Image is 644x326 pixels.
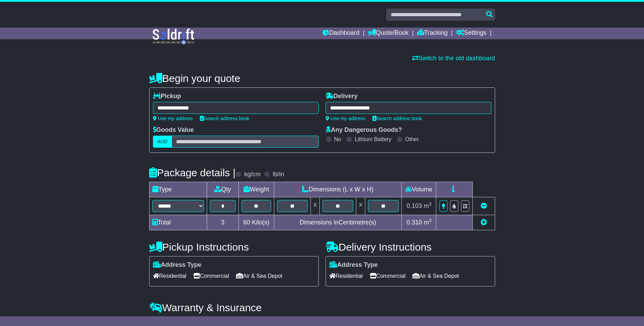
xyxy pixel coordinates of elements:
label: Goods Value [153,126,194,134]
td: Dimensions in Centimetre(s) [274,215,402,230]
td: 3 [207,215,239,230]
label: Pickup [153,93,181,100]
h4: Pickup Instructions [149,241,319,253]
span: 0.310 [407,219,422,226]
td: x [356,197,365,215]
a: Use my address [153,116,193,121]
td: Volume [402,182,436,197]
label: Any Dangerous Goods? [326,126,402,134]
td: Weight [239,182,274,197]
span: Air & Sea Depot [412,271,459,281]
label: Lithium Battery [355,136,391,143]
h4: Delivery Instructions [326,241,495,253]
sup: 3 [429,218,432,223]
h4: Package details | [149,167,236,178]
label: Address Type [153,261,202,269]
td: Kilo(s) [239,215,274,230]
a: Search address book [200,116,249,121]
a: Add new item [481,219,487,226]
span: Commercial [193,271,229,281]
label: AUD [153,136,172,148]
label: Delivery [326,93,358,100]
span: Commercial [370,271,406,281]
a: Use my address [326,116,366,121]
a: Remove this item [481,202,487,209]
span: 0.103 [407,202,422,209]
span: m [424,219,432,226]
h4: Warranty & Insurance [149,302,495,313]
label: Other [405,136,419,143]
span: m [424,202,432,209]
h4: Begin your quote [149,73,495,84]
td: Qty [207,182,239,197]
span: 60 [243,219,250,226]
a: Quote/Book [368,28,409,39]
td: Type [149,182,207,197]
label: Address Type [329,261,378,269]
span: Residential [329,271,363,281]
td: x [310,197,319,215]
td: Dimensions (L x W x H) [274,182,402,197]
a: Tracking [417,28,448,39]
label: lb/in [273,171,284,178]
span: Residential [153,271,186,281]
span: Air & Sea Depot [236,271,283,281]
a: Dashboard [323,28,359,39]
label: No [334,136,341,143]
sup: 3 [429,201,432,207]
td: Total [149,215,207,230]
a: Search address book [372,116,422,121]
label: kg/cm [244,171,260,178]
a: Settings [456,28,487,39]
a: Switch to the old dashboard [412,55,495,62]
